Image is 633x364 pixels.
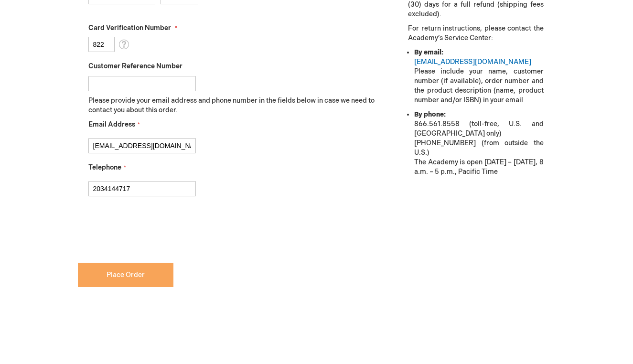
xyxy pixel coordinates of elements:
[88,120,135,128] span: Email Address
[78,212,223,249] iframe: reCAPTCHA
[414,48,543,105] li: Please include your name, customer number (if available), order number and the product descriptio...
[408,24,543,43] p: For return instructions, please contact the Academy’s Service Center:
[88,37,115,52] input: Card Verification Number
[414,110,543,177] li: 866.561.8558 (toll-free, U.S. and [GEOGRAPHIC_DATA] only) [PHONE_NUMBER] (from outside the U.S.) ...
[414,58,531,66] a: [EMAIL_ADDRESS][DOMAIN_NAME]
[88,96,382,115] p: Please provide your email address and phone number in the fields below in case we need to contact...
[88,24,171,32] span: Card Verification Number
[414,48,443,56] strong: By email:
[88,62,182,70] span: Customer Reference Number
[107,271,145,279] span: Place Order
[414,110,446,118] strong: By phone:
[88,163,121,171] span: Telephone
[78,263,173,287] button: Place Order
